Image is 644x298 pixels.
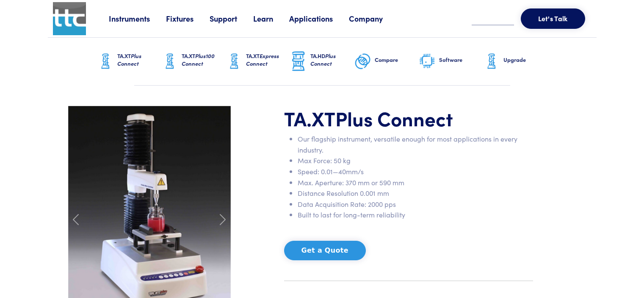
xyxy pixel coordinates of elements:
a: Fixtures [166,13,210,24]
h6: TA.HD [310,52,354,67]
li: Max Force: 50 kg [298,155,533,166]
a: TA.XTPlus Connect [97,38,161,85]
span: Express Connect [246,52,279,67]
li: Max. Aperture: 370 mm or 590 mm [298,177,533,188]
span: Plus Connect [335,104,453,131]
a: TA.XTPlus100 Connect [161,38,226,85]
a: Software [419,38,483,85]
img: ta-xt-graphic.png [226,51,243,72]
a: Support [210,13,253,24]
img: ttc_logo_1x1_v1.0.png [53,2,86,35]
span: Plus Connect [117,52,141,67]
img: software-graphic.png [419,53,436,70]
h1: TA.XT [284,106,533,131]
img: ta-hd-graphic.png [290,50,307,72]
a: Instruments [109,13,166,24]
a: Company [349,13,399,24]
span: Plus100 Connect [182,52,215,67]
li: Built to last for long-term reliability [298,209,533,220]
img: ta-xt-graphic.png [161,51,178,72]
li: Distance Resolution 0.001 mm [298,188,533,199]
a: Applications [289,13,349,24]
img: compare-graphic.png [354,51,371,72]
li: Our flagship instrument, versatile enough for most applications in every industry. [298,134,533,155]
button: Let's Talk [521,8,585,29]
h6: TA.XT [182,52,226,67]
a: TA.XTExpress Connect [226,38,290,85]
a: Compare [354,38,419,85]
a: TA.HDPlus Connect [290,38,354,85]
img: ta-xt-graphic.png [97,51,114,72]
h6: TA.XT [117,52,161,67]
h6: Upgrade [503,56,547,64]
h6: Compare [375,56,419,64]
a: Learn [253,13,289,24]
li: Speed: 0.01—40mm/s [298,166,533,177]
h6: TA.XT [246,52,290,67]
a: Upgrade [483,38,547,85]
img: ta-xt-graphic.png [483,51,500,72]
li: Data Acquisition Rate: 2000 pps [298,199,533,210]
button: Get a Quote [284,241,366,260]
h6: Software [439,56,483,64]
span: Plus Connect [310,52,336,67]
